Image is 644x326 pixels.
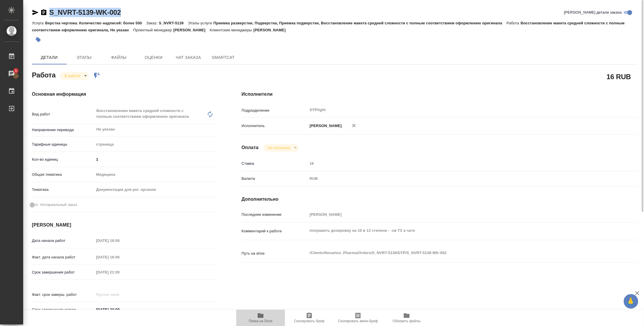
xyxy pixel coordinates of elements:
[94,140,218,149] div: страница
[241,144,259,151] h4: Оплата
[49,8,121,16] a: S_NVRT-5139-WK-002
[263,144,299,152] div: В работе
[285,310,334,326] button: Скопировать бриф
[241,212,308,218] p: Последнее изменение
[94,185,218,195] div: Документация для рег. органов
[94,290,145,299] input: Пустое поле
[241,108,308,113] p: Подразделение
[60,72,89,80] div: В работе
[45,21,146,25] p: Верстка чертежа. Количество надписей: более 500
[94,253,145,261] input: Пустое поле
[308,159,605,168] input: Пустое поле
[266,145,292,150] button: Не оплачена
[338,319,378,323] span: Скопировать мини-бриф
[133,28,173,32] p: Проектный менеджер
[94,305,145,314] input: ✎ Введи что-нибудь
[40,202,77,208] span: Нотариальный заказ
[32,254,94,260] p: Факт. дата начала работ
[308,226,605,236] textarea: поправить дозировку на 10 в 13 степени - см ТЗ а чате
[241,176,308,182] p: Валюта
[382,310,431,326] button: Обновить файлы
[236,310,285,326] button: Папка на Drive
[173,28,210,32] p: [PERSON_NAME]
[209,54,237,61] span: SmartCat
[174,54,202,61] span: Чат заказа
[1,66,22,81] a: 1
[32,307,94,313] p: Срок завершения услуги
[241,91,638,98] h4: Исполнители
[348,119,360,132] button: Удалить исполнителя
[159,21,188,25] p: S_NVRT-5139
[241,123,308,129] p: Исполнитель
[94,268,145,276] input: Пустое поле
[32,142,94,147] p: Тарифные единицы
[32,111,94,117] p: Вид работ
[249,319,272,323] span: Папка на Drive
[146,21,159,25] p: Заказ:
[105,54,133,61] span: Файлы
[32,69,56,80] h2: Работа
[32,127,94,133] p: Направление перевода
[210,28,254,32] p: Клиентские менеджеры
[213,21,506,25] p: Приемка разверстки, Подверстка, Приемка подверстки, Восстановление макета средней сложности с пол...
[32,292,94,298] p: Факт. срок заверш. работ
[564,10,622,15] span: [PERSON_NAME] детали заказа
[308,210,605,219] input: Пустое поле
[32,21,45,25] p: Услуга
[32,9,39,16] button: Скопировать ссылку для ЯМессенджера
[241,196,638,203] h4: Дополнительно
[241,161,308,166] p: Ставка
[94,170,218,180] div: Медицина
[32,187,94,193] p: Тематика
[626,295,636,307] span: 🙏
[308,123,342,129] p: [PERSON_NAME]
[188,21,214,25] p: Этапы услуги
[32,157,94,162] p: Кол-во единиц
[294,319,324,323] span: Скопировать бриф
[94,155,218,164] input: ✎ Введи что-нибудь
[308,174,605,184] div: RUB
[241,251,308,256] p: Путь на drive
[32,91,218,98] h4: Основная информация
[241,228,308,234] p: Комментарий к работе
[32,269,94,275] p: Срок завершения работ
[507,21,521,25] p: Работа
[624,294,638,309] button: 🙏
[32,222,218,229] h4: [PERSON_NAME]
[334,310,382,326] button: Скопировать мини-бриф
[308,248,605,258] textarea: /Clients/Novartos_Pharma/Orders/S_NVRT-5139/DTP/S_NVRT-5139-WK-002
[140,54,168,61] span: Оценки
[254,28,290,32] p: [PERSON_NAME]
[607,72,631,81] h2: 16 RUB
[35,54,63,61] span: Детали
[32,238,94,244] p: Дата начала работ
[32,172,94,178] p: Общая тематика
[11,68,20,74] span: 1
[63,73,82,78] button: В работе
[393,319,421,323] span: Обновить файлы
[32,33,45,46] button: Добавить тэг
[70,54,98,61] span: Этапы
[40,9,47,16] button: Скопировать ссылку
[94,236,145,245] input: Пустое поле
